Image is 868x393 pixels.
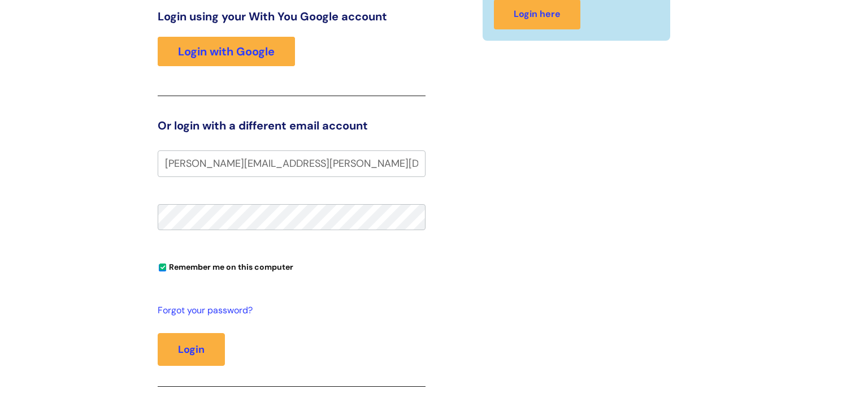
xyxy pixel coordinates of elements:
[159,264,166,271] input: Remember me on this computer
[158,10,426,23] h3: Login using your With You Google account
[158,37,295,66] a: Login with Google
[158,333,225,366] button: Login
[158,260,293,272] label: Remember me on this computer
[158,257,426,275] div: You can uncheck this option if you're logging in from a shared device
[158,119,426,132] h3: Or login with a different email account
[158,303,420,319] a: Forgot your password?
[158,150,426,176] input: Your e-mail address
